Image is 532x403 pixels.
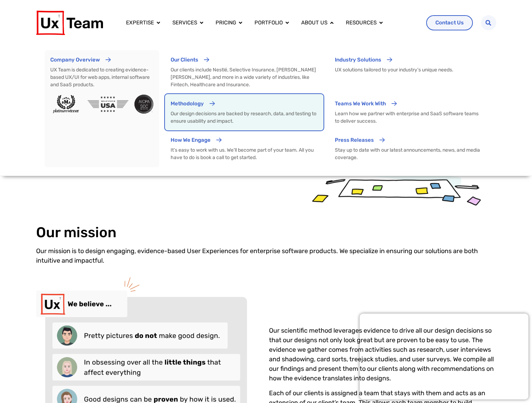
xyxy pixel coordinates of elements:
[9,98,275,105] span: Subscribe to UX Team newsletter.
[165,50,324,94] a: Our Clients Our clients include Nestlé, Selective Insurance, [PERSON_NAME] [PERSON_NAME], and mor...
[171,66,318,88] p: Our clients include Nestlé, Selective Insurance, [PERSON_NAME] [PERSON_NAME], and more in a wide ...
[346,19,377,27] a: Resources
[165,94,324,130] a: Methodology Our design decisions are backed by research, data, and testing to ensure usability an...
[269,326,496,383] p: Our scientific method leverages evidence to drive all our design decisions so that our designs no...
[254,19,283,27] a: Portfolio
[335,136,374,144] p: Press Releases
[50,66,154,88] p: UX Team is dedicated to creating evidence-based UX/UI for web apps, internal software and SaaS pr...
[435,20,464,25] span: Contact Us
[171,110,318,125] p: Our design decisions are backed by research, data, and testing to ensure usability and impact.
[2,99,6,104] input: Subscribe to UX Team newsletter.
[171,56,198,64] p: Our Clients
[50,94,82,114] img: 2020 Summer Awards Platinum AwardBest Mobile App Design
[335,100,386,108] p: Teams We Work With
[329,50,488,94] a: Industry Solutions UX solutions tailored to your industry’s unique needs.
[329,94,488,130] a: Teams We Work With Learn how we partner with enterprise and SaaS software teams to deliver success.
[171,136,211,144] p: How We Engage
[139,0,164,6] span: Last Name
[360,314,528,399] iframe: Popup CTA
[36,224,116,241] h2: Our mission
[134,94,154,114] img: AICPA SOC badge
[165,130,324,167] a: How We Engage It’s easy to work with us. We’ll become part of your team. All you have to do is bo...
[301,19,327,27] a: About us
[36,11,103,35] img: UX Team Logo
[172,19,197,27] a: Services
[120,16,421,30] nav: Menu
[335,56,381,64] p: Industry Solutions
[171,146,318,161] p: It’s easy to work with us. We’ll become part of your team. All you have to do is book a call to g...
[335,66,482,88] p: UX solutions tailored to your industry’s unique needs.
[171,100,204,107] span: Methodology
[36,246,496,265] p: Our mission is to design engaging, evidence-based User Experiences for enterprise software produc...
[329,130,488,167] a: Press Releases Stay up to date with our latest announcements, news, and media coverage.
[45,50,159,167] a: Company Overview UX Team is dedicated to creating evidence-based UX/UI for web apps, internal sof...
[126,19,154,27] a: Expertise
[87,96,128,112] img: 100% staff in the usa
[50,56,100,64] p: Company Overview
[481,15,496,30] div: Search
[335,146,482,161] p: Stay up to date with our latest announcements, news, and media coverage.
[335,110,482,125] p: Learn how we partner with enterprise and SaaS software teams to deliver success.
[426,15,473,30] a: Contact Us
[216,19,236,27] a: Pricing
[120,16,421,30] div: Menu Toggle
